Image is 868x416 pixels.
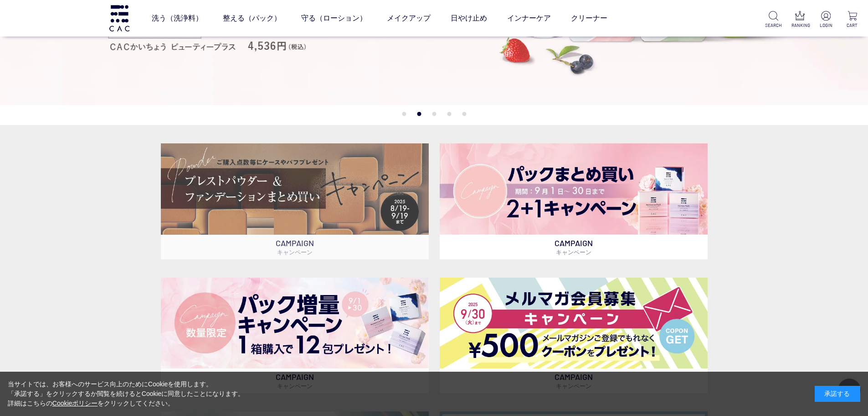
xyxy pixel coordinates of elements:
a: パック増量キャンペーン パック増量キャンペーン CAMPAIGNキャンペーン [161,278,429,393]
img: パック増量キャンペーン [161,278,429,369]
a: CART [844,11,861,29]
a: Cookieポリシー [52,400,98,407]
a: LOGIN [817,11,834,29]
a: 洗う（洗浄料） [152,5,203,31]
a: メルマガ会員募集 メルマガ会員募集 CAMPAIGNキャンペーン [440,278,708,393]
img: メルマガ会員募集 [440,278,708,369]
button: 2 of 5 [417,112,421,116]
span: キャンペーン [277,248,313,256]
a: 守る（ローション） [301,5,367,31]
a: ベースメイクキャンペーン ベースメイクキャンペーン CAMPAIGNキャンペーン [161,143,429,259]
button: 3 of 5 [432,112,436,116]
p: CART [844,22,861,29]
a: パックキャンペーン2+1 パックキャンペーン2+1 CAMPAIGNキャンペーン [440,143,708,259]
img: ベースメイクキャンペーン [161,143,429,234]
div: 承諾する [815,386,860,402]
p: CAMPAIGN [440,369,708,393]
button: 1 of 5 [402,112,406,116]
a: 整える（パック） [223,5,281,31]
button: 4 of 5 [447,112,451,116]
p: CAMPAIGN [161,369,429,393]
img: logo [108,5,131,31]
span: キャンペーン [556,248,591,256]
img: パックキャンペーン2+1 [440,143,708,234]
p: RANKING [791,22,808,29]
a: RANKING [791,11,808,29]
a: インナーケア [507,5,551,31]
a: SEARCH [765,11,782,29]
div: 当サイトでは、お客様へのサービス向上のためにCookieを使用します。 「承諾する」をクリックするか閲覧を続けるとCookieに同意したことになります。 詳細はこちらの をクリックしてください。 [8,379,245,408]
a: 日やけ止め [451,5,487,31]
a: クリーナー [571,5,607,31]
p: SEARCH [765,22,782,29]
p: CAMPAIGN [440,235,708,259]
a: メイクアップ [387,5,431,31]
p: LOGIN [817,22,834,29]
p: CAMPAIGN [161,235,429,259]
button: 5 of 5 [462,112,466,116]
